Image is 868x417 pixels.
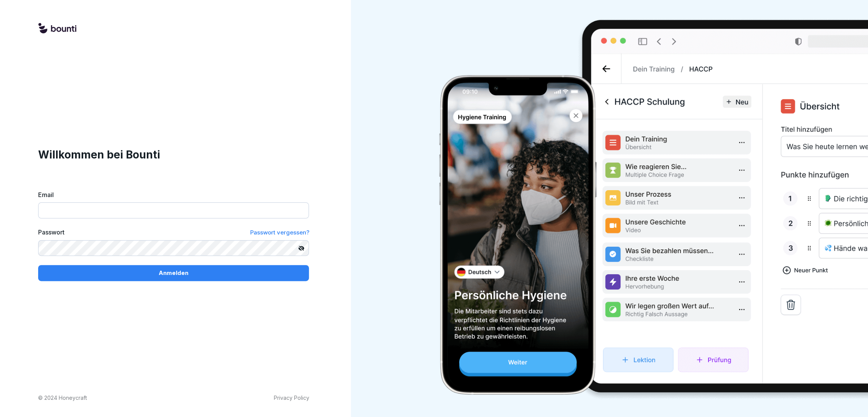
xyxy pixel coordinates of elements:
button: Anmelden [38,265,309,281]
a: Privacy Policy [273,394,309,402]
h1: Willkommen bei Bounti [38,147,309,163]
label: Email [38,190,309,199]
p: Anmelden [159,269,188,277]
label: Passwort [38,228,64,237]
a: Passwort vergessen? [250,228,309,237]
img: logo.svg [38,23,76,34]
span: Passwort vergessen? [250,229,309,236]
p: © 2024 Honeycraft [38,394,87,402]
